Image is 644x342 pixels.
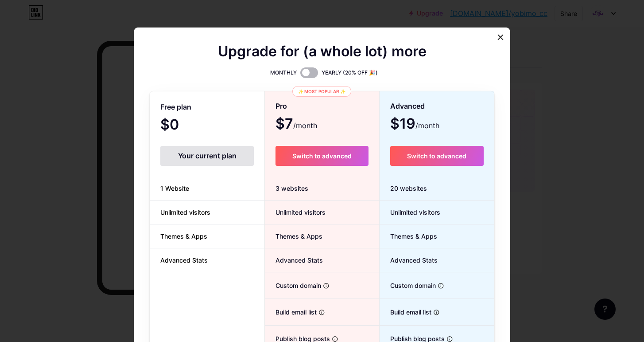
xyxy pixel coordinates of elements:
[390,146,484,166] button: Switch to advanced
[160,119,203,132] span: $0
[150,256,218,265] span: Advanced Stats
[380,232,437,241] span: Themes & Apps
[380,307,431,317] span: Build email list
[265,232,322,241] span: Themes & Apps
[292,86,351,97] div: ✨ Most popular ✨
[160,99,191,115] span: Free plan
[293,120,317,131] span: /month
[275,146,368,166] button: Switch to advanced
[265,281,321,290] span: Custom domain
[265,307,317,317] span: Build email list
[415,120,439,131] span: /month
[270,68,297,77] span: MONTHLY
[265,256,323,265] span: Advanced Stats
[160,146,254,166] div: Your current plan
[150,232,218,241] span: Themes & Apps
[380,281,436,290] span: Custom domain
[380,256,438,265] span: Advanced Stats
[380,177,494,200] div: 20 websites
[292,152,352,160] span: Switch to advanced
[322,68,378,77] span: YEARLY (20% OFF 🎉)
[390,118,439,131] span: $19
[407,152,466,160] span: Switch to advanced
[150,184,200,193] span: 1 Website
[390,98,425,114] span: Advanced
[265,177,379,200] div: 3 websites
[218,46,427,57] span: Upgrade for (a whole lot) more
[275,118,317,131] span: $7
[265,208,326,217] span: Unlimited visitors
[150,208,221,217] span: Unlimited visitors
[275,98,287,114] span: Pro
[380,208,440,217] span: Unlimited visitors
